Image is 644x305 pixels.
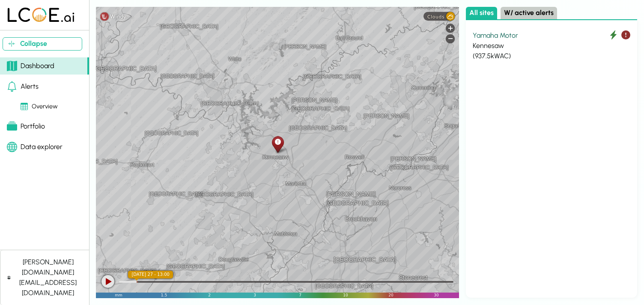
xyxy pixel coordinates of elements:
[128,271,173,278] div: [DATE] 27 - 13:00
[446,24,455,33] div: Zoom in
[270,135,285,154] div: Kennesaw
[446,34,455,43] div: Zoom out
[469,27,634,65] button: Yamaha Motor Kennesaw (937.5kWAC)
[3,37,82,51] button: Collapse
[473,30,630,41] div: Yamaha Motor
[501,7,557,19] button: W/ active alerts
[473,51,630,61] div: ( 937.5 kWAC)
[473,41,630,51] div: Kennesaw
[21,102,58,111] div: Overview
[466,7,637,20] div: Select site list category
[466,7,497,19] button: All sites
[7,121,45,132] div: Portfolio
[7,142,63,152] div: Data explorer
[128,271,173,278] div: local time
[427,14,444,19] span: Clouds
[7,81,39,92] div: Alerts
[7,61,54,71] div: Dashboard
[14,257,82,298] div: [PERSON_NAME][DOMAIN_NAME][EMAIL_ADDRESS][DOMAIN_NAME]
